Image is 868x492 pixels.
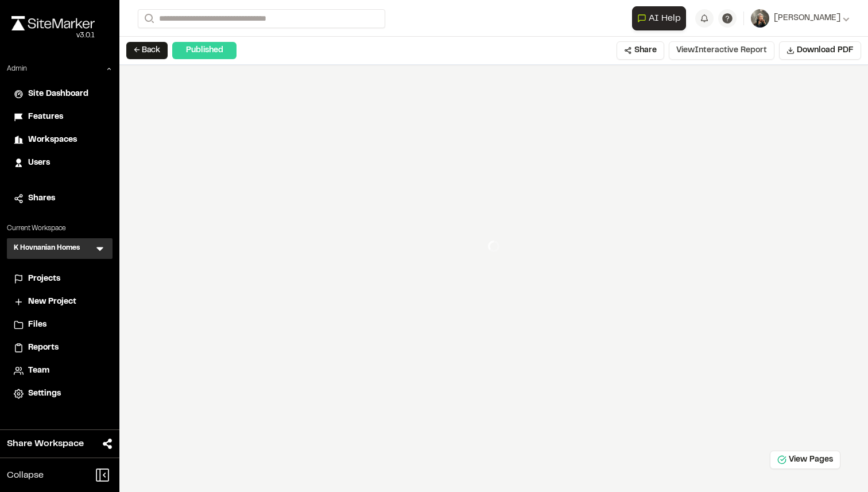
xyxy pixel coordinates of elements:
a: Users [14,157,106,169]
a: Projects [14,273,106,285]
a: Settings [14,388,106,400]
span: Files [28,319,46,331]
img: rebrand.png [11,16,95,30]
a: Site Dashboard [14,88,106,100]
a: New Project [14,296,106,308]
div: Open AI Assistant [632,6,691,30]
a: Files [14,319,106,331]
a: Shares [14,192,106,205]
button: View Pages [770,451,840,469]
span: New Project [28,296,76,308]
a: Reports [14,342,106,354]
a: Team [14,365,106,377]
a: Features [14,111,106,123]
span: Team [28,365,49,377]
p: Admin [7,64,27,74]
span: Site Dashboard [28,88,88,100]
img: User [751,9,769,28]
span: Shares [28,192,55,205]
p: Current Workspace [7,223,113,234]
span: Collapse [7,468,44,482]
button: Search [138,9,158,28]
span: Settings [28,388,61,400]
span: Share Workspace [7,437,84,451]
span: Reports [28,342,59,354]
span: Workspaces [28,134,77,146]
div: Oh geez...please don't... [11,30,95,41]
span: Features [28,111,63,123]
button: Open AI Assistant [632,6,686,30]
span: [PERSON_NAME] [774,12,840,25]
span: Users [28,157,50,169]
span: AI Help [649,11,681,25]
a: Workspaces [14,134,106,146]
button: [PERSON_NAME] [751,9,850,28]
h3: K Hovnanian Homes [14,243,80,254]
span: Projects [28,273,60,285]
